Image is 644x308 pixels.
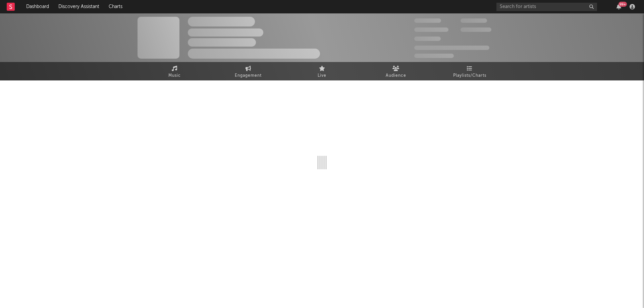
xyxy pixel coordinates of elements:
[461,27,491,32] span: 1,000,000
[414,54,454,58] span: Jump Score: 85.0
[138,62,211,80] a: Music
[168,72,181,80] span: Music
[386,72,406,80] span: Audience
[414,46,489,50] span: 50,000,000 Monthly Listeners
[496,3,597,11] input: Search for artists
[285,62,359,80] a: Live
[359,62,433,80] a: Audience
[235,72,262,80] span: Engagement
[619,2,627,7] div: 99 +
[616,4,621,9] button: 99+
[453,72,486,80] span: Playlists/Charts
[414,37,441,41] span: 100,000
[318,72,326,80] span: Live
[414,27,448,32] span: 50,000,000
[211,62,285,80] a: Engagement
[461,18,487,23] span: 100,000
[414,18,441,23] span: 300,000
[433,62,506,80] a: Playlists/Charts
